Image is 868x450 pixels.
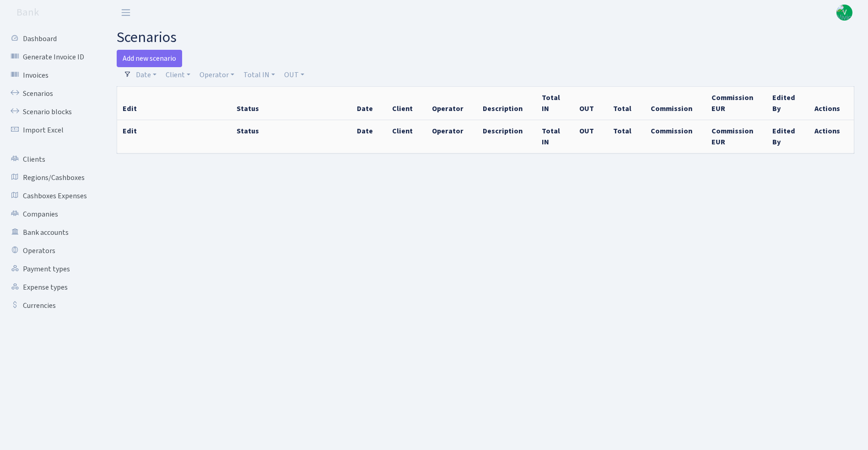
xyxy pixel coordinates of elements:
th: Description [477,120,536,154]
th: Status [231,120,351,154]
a: Cashboxes Expenses [5,187,96,205]
a: Import Excel [5,121,96,139]
a: Client [162,67,194,83]
a: OUT [280,67,308,83]
th: OUT [574,87,608,120]
a: Currencies [5,296,96,315]
a: Companies [5,205,96,223]
button: Toggle navigation [114,5,137,20]
th: Date [351,120,387,154]
th: Total [608,87,645,120]
th: Total [608,120,645,154]
th: Commission EUR [706,120,767,154]
th: Commission [645,87,706,120]
th: OUT [574,120,608,154]
th: Operator [426,120,477,154]
th: Actions [809,87,854,120]
th: Edit [117,87,232,120]
a: Clients [5,150,96,169]
th: Date [351,87,387,120]
a: Total IN [240,67,279,83]
a: Operators [5,242,96,260]
th: Total IN [536,120,574,154]
a: Scenario blocks [5,103,96,121]
img: Vivio [836,5,852,21]
th: Edited By [767,120,809,154]
th: Operator [426,87,477,120]
th: Commission [645,120,706,154]
a: Expense types [5,278,96,296]
th: Description [477,87,536,120]
a: Bank accounts [5,223,96,242]
a: Generate Invoice ID [5,48,96,66]
a: Date [132,67,160,83]
a: Regions/Cashboxes [5,169,96,187]
th: Status [231,87,351,120]
a: Payment types [5,260,96,278]
th: Client [387,87,426,120]
a: V [836,5,852,21]
a: Scenarios [5,85,96,103]
a: Operator [196,67,238,83]
th: Commission EUR [706,87,767,120]
th: Edit [117,120,232,154]
a: Dashboard [5,30,96,48]
th: Actions [809,120,854,154]
th: Total IN [536,87,574,120]
span: scenarios [117,27,177,48]
th: Client [387,120,426,154]
a: Add new scenario [117,50,182,67]
a: Invoices [5,66,96,85]
th: Edited By [767,87,809,120]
